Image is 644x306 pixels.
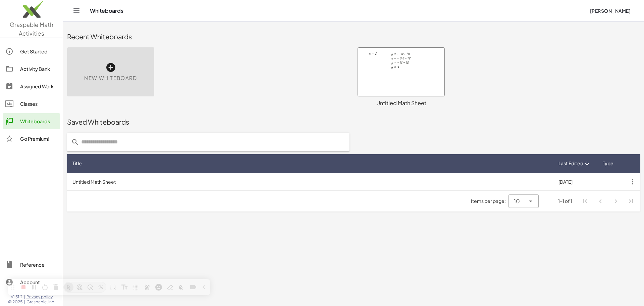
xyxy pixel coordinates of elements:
a: Get Started [3,43,60,59]
td: Untitled Math Sheet [67,173,553,190]
div: 1-1 of 1 [558,198,572,205]
span: New Whiteboard [84,74,137,82]
span: Title [72,160,82,167]
button: [PERSON_NAME] [584,5,636,17]
div: Whiteboards [20,117,57,125]
span: Graspable Math Activities [10,21,53,37]
nav: Pagination Navigation [578,193,639,209]
div: Saved Whiteboards [67,117,640,127]
div: Reference [20,261,57,269]
a: Reference [3,257,60,273]
a: Whiteboards [3,113,60,129]
div: Get Started [20,47,57,55]
span: [PERSON_NAME] [590,8,631,14]
span: Last Edited [558,160,583,167]
span: | [24,299,25,305]
div: Recent Whiteboards [67,32,640,41]
a: Assigned Work [3,78,60,94]
a: Account [3,274,60,290]
span: © 2025 [8,299,22,305]
span: 10 [514,197,520,205]
span: Items per page: [471,198,508,205]
a: Classes [3,96,60,112]
a: Activity Bank [3,61,60,77]
span: Type [603,160,613,167]
div: Untitled Math Sheet [358,99,445,107]
div: Classes [20,100,57,108]
div: Go Premium! [20,135,57,143]
button: Toggle navigation [71,5,82,16]
span: Graspable, Inc. [26,299,55,305]
i: prepended action [71,138,79,146]
div: Assigned Work [20,82,57,90]
td: [DATE] [553,173,596,190]
div: Activity Bank [20,65,57,73]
